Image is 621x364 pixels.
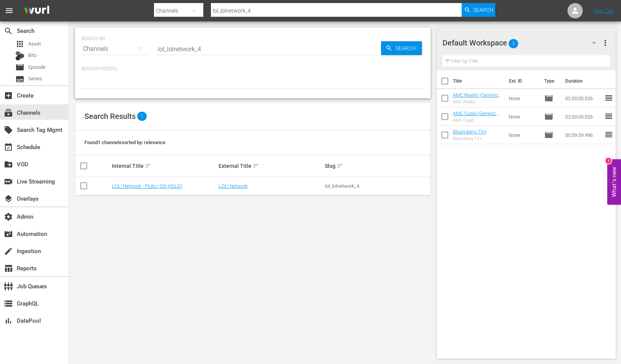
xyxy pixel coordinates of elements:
a: LOL! Network [219,183,248,189]
div: 1 [605,158,611,164]
p: Search Filters: [81,66,425,72]
span: sort [145,162,152,169]
a: Sign Out [594,8,614,14]
th: Ext. ID [504,70,540,92]
span: VOD [4,160,13,169]
td: 02:00:00.026 [562,107,604,126]
td: 00:59:59.996 [562,126,604,144]
span: Channels [4,108,13,117]
span: Reports [4,264,13,273]
div: AMC Cupid [453,118,503,123]
button: Open Feedback Widget [607,159,621,205]
td: 02:00:00.026 [562,89,604,107]
span: more_vert [601,38,610,47]
span: DataPool [4,316,13,325]
div: Channels [81,38,148,60]
span: GraphQL [4,299,13,308]
td: None [506,126,541,144]
span: Search [4,26,13,36]
td: None [506,89,541,107]
span: Series [28,75,42,83]
span: menu [5,6,14,15]
button: Search [462,3,495,17]
span: subtitles [15,75,24,84]
span: Search [392,41,422,55]
span: Episode [28,63,45,71]
th: Type [540,70,561,92]
a: AMC Cupid (Generic EPG) [453,110,499,122]
span: Admin [4,212,13,221]
span: Episode [544,112,553,121]
span: Episode [544,94,553,103]
span: Search [473,3,493,17]
img: ans4CAIJ8jUAAAAAAAAAAAAAAAAAAAAAAAAgQb4GAAAAAAAAAAAAAAAAAAAAAAAAJMjXAAAAAAAAAAAAAAAAAAAAAAAAgAT5G... [18,2,55,20]
button: Search [381,41,422,55]
span: Search Tag Mgmt [4,125,13,135]
th: Duration [561,70,606,92]
span: Asset [15,39,24,49]
div: Default Workspace [443,32,603,54]
span: Ingestion [4,247,13,256]
span: sort [253,162,259,169]
span: Schedule [4,143,13,152]
span: Episode [544,130,553,140]
span: 1 [137,112,147,121]
a: LOL! Network - Pluto ( ON HOLD) [112,183,182,189]
span: sort [337,162,344,169]
button: more_vert [601,34,610,52]
a: AMC Reality (Generic EPG) [453,92,501,104]
a: Bloomberg TV+ [453,129,486,135]
td: None [506,107,541,126]
span: reorder [604,130,613,139]
div: Internal Title [112,161,216,171]
div: lol_lolnetwork_4 [325,183,429,189]
div: Bits [15,51,24,60]
span: Search Results [84,112,136,121]
span: Bits [28,52,37,59]
span: reorder [604,112,613,121]
span: Live Streaming [4,177,13,186]
span: 3 [509,36,518,52]
span: Overlays [4,194,13,203]
span: Found 1 channels sorted by: relevance [84,140,165,145]
span: Automation [4,229,13,239]
span: Asset [28,40,41,48]
th: Title [453,70,504,92]
span: reorder [604,93,613,102]
span: Create [4,91,13,100]
div: Bloomberg TV+ [453,136,486,141]
div: External Title [219,161,323,171]
span: Episode [15,63,24,72]
div: AMC Reality [453,99,503,104]
span: Job Queues [4,282,13,291]
div: Slug [325,161,429,171]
